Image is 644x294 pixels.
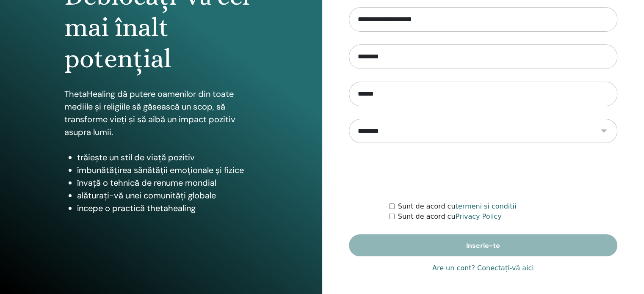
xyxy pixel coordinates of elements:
li: alăturați-vă unei comunități globale [77,189,258,202]
li: învață o tehnică de renume mondial [77,176,258,189]
li: trăiește un stil de viață pozitiv [77,151,258,164]
iframe: reCAPTCHA [419,156,547,189]
p: ThetaHealing dă putere oamenilor din toate mediile și religiile să găsească un scop, să transform... [64,88,258,138]
a: termeni si conditii [455,202,516,210]
li: începe o practică thetahealing [77,202,258,214]
label: Sunt de acord cu [398,201,517,212]
a: Are un cont? Conectați-vă aici [432,263,534,273]
label: Sunt de acord cu [398,212,502,222]
li: îmbunătățirea sănătății emoționale și fizice [77,164,258,176]
a: Privacy Policy [455,212,501,220]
